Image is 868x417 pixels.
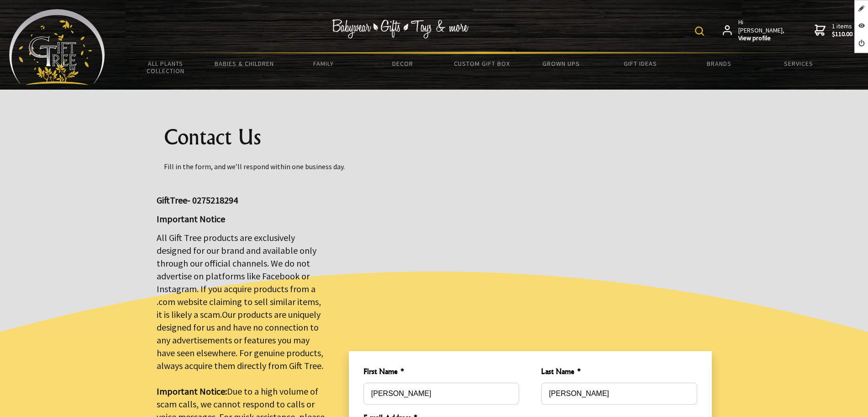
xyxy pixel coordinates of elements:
[832,30,852,38] strong: $110.00
[759,54,838,73] a: Services
[600,54,679,73] a: Gift Ideas
[331,19,468,38] img: Babywear - Gifts - Toys & more
[695,27,704,36] img: product search
[723,18,785,43] a: Hi [PERSON_NAME],View profile
[164,161,705,172] p: Fill in the form, and we’ll respond within one business day.
[157,385,227,397] strong: Important Notice:
[815,18,852,43] a: 1 items$110.00
[442,54,521,73] a: Custom Gift Box
[363,366,519,379] span: First Name *
[205,54,284,73] a: Babies & Children
[832,22,852,38] span: 1 items
[157,213,225,225] strong: Important Notice
[363,383,519,405] input: First Name *
[284,54,363,73] a: Family
[164,126,705,148] h1: Contact Us
[738,34,785,43] strong: View profile
[541,383,697,405] input: Last Name *
[521,54,600,73] a: Grown Ups
[363,54,442,73] a: Decor
[680,54,759,73] a: Brands
[126,54,205,80] a: All Plants Collection
[541,366,697,379] span: Last Name *
[738,18,785,43] span: Hi [PERSON_NAME],
[157,194,238,206] big: GiftTree- 0275218294
[9,9,105,85] img: Babyware - Gifts - Toys and more...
